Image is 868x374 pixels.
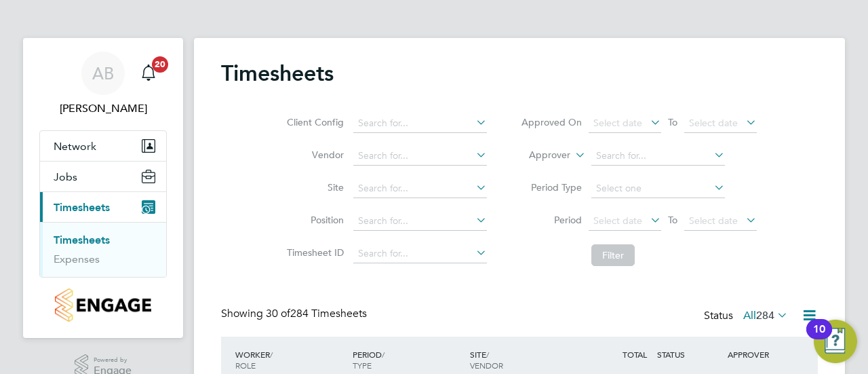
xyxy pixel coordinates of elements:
h2: Timesheets [221,60,334,87]
span: Select date [689,214,738,227]
span: 284 [756,309,774,322]
input: Search for... [353,179,487,198]
span: Select date [593,117,642,129]
a: Go to home page [39,288,167,322]
label: Position [283,214,344,226]
span: To [664,211,682,229]
a: 20 [135,52,162,95]
label: All [743,309,788,322]
a: AB[PERSON_NAME] [39,52,167,117]
span: / [382,349,384,360]
label: Approver [509,149,570,162]
span: ROLE [235,360,256,371]
label: Client Config [283,116,344,128]
label: Timesheet ID [283,246,344,259]
nav: Main navigation [23,38,183,338]
button: Jobs [40,162,166,191]
span: Timesheets [54,201,110,214]
span: 284 Timesheets [266,307,367,320]
label: Approved On [521,116,582,128]
input: Search for... [353,147,487,166]
span: Select date [689,117,738,129]
div: Showing [221,307,370,321]
label: Site [283,181,344,193]
span: AB [92,64,114,82]
label: Vendor [283,149,344,161]
div: APPROVER [724,342,795,367]
div: Timesheets [40,222,166,277]
span: TOTAL [623,349,647,360]
label: Period Type [521,181,582,193]
span: / [486,349,489,360]
input: Select one [591,179,725,198]
div: 10 [813,329,825,347]
a: Timesheets [54,233,110,246]
span: 30 of [266,307,290,320]
a: Expenses [54,253,100,265]
input: Search for... [353,212,487,231]
span: / [270,349,273,360]
label: Period [521,214,582,226]
button: Timesheets [40,192,166,222]
span: Andre Bonnick [39,100,167,117]
span: Powered by [94,354,132,366]
span: To [664,113,682,131]
button: Filter [591,244,635,266]
img: countryside-properties-logo-retina.png [55,288,151,322]
input: Search for... [353,244,487,263]
span: VENDOR [470,360,503,371]
div: Status [704,307,791,326]
button: Open Resource Center, 10 new notifications [814,320,857,363]
span: TYPE [353,360,372,371]
span: Jobs [54,170,77,183]
span: 20 [152,56,168,73]
input: Search for... [353,114,487,133]
input: Search for... [591,147,725,166]
button: Network [40,131,166,161]
span: Network [54,140,96,153]
span: Select date [593,214,642,227]
div: STATUS [654,342,724,367]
